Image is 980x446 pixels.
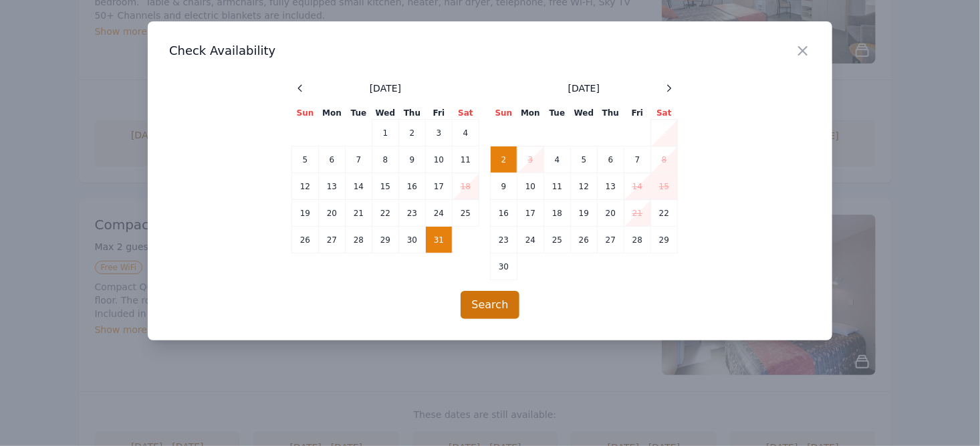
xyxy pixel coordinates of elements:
[346,146,372,173] td: 7
[426,120,453,146] td: 3
[571,173,598,200] td: 12
[292,107,319,120] th: Sun
[544,173,571,200] td: 11
[372,120,399,146] td: 1
[651,200,678,227] td: 22
[598,107,624,120] th: Thu
[624,227,651,253] td: 28
[399,200,426,227] td: 23
[399,120,426,146] td: 2
[372,146,399,173] td: 8
[292,200,319,227] td: 19
[517,227,544,253] td: 24
[319,200,346,227] td: 20
[544,146,571,173] td: 4
[517,107,544,120] th: Mon
[571,146,598,173] td: 5
[169,43,811,59] h3: Check Availability
[491,146,517,173] td: 2
[426,227,453,253] td: 31
[491,173,517,200] td: 9
[517,173,544,200] td: 10
[346,227,372,253] td: 28
[399,227,426,253] td: 30
[624,107,651,120] th: Fri
[544,200,571,227] td: 18
[651,107,678,120] th: Sat
[568,82,600,95] span: [DATE]
[319,146,346,173] td: 6
[346,107,372,120] th: Tue
[491,107,517,120] th: Sun
[426,173,453,200] td: 17
[491,200,517,227] td: 16
[453,146,479,173] td: 11
[651,227,678,253] td: 29
[346,200,372,227] td: 21
[624,173,651,200] td: 14
[292,227,319,253] td: 26
[651,146,678,173] td: 8
[319,173,346,200] td: 13
[372,200,399,227] td: 22
[426,200,453,227] td: 24
[461,291,520,319] button: Search
[544,107,571,120] th: Tue
[426,107,453,120] th: Fri
[624,146,651,173] td: 7
[319,107,346,120] th: Mon
[517,200,544,227] td: 17
[651,120,678,146] td: 1
[598,227,624,253] td: 27
[372,107,399,120] th: Wed
[544,227,571,253] td: 25
[346,173,372,200] td: 14
[453,120,479,146] td: 4
[453,200,479,227] td: 25
[624,200,651,227] td: 21
[372,173,399,200] td: 15
[426,146,453,173] td: 10
[491,253,517,280] td: 30
[372,227,399,253] td: 29
[571,227,598,253] td: 26
[453,107,479,120] th: Sat
[399,146,426,173] td: 9
[292,173,319,200] td: 12
[491,227,517,253] td: 23
[517,146,544,173] td: 3
[598,200,624,227] td: 20
[292,146,319,173] td: 5
[651,173,678,200] td: 15
[319,227,346,253] td: 27
[598,173,624,200] td: 13
[370,82,401,95] span: [DATE]
[571,200,598,227] td: 19
[399,173,426,200] td: 16
[598,146,624,173] td: 6
[453,173,479,200] td: 18
[571,107,598,120] th: Wed
[399,107,426,120] th: Thu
